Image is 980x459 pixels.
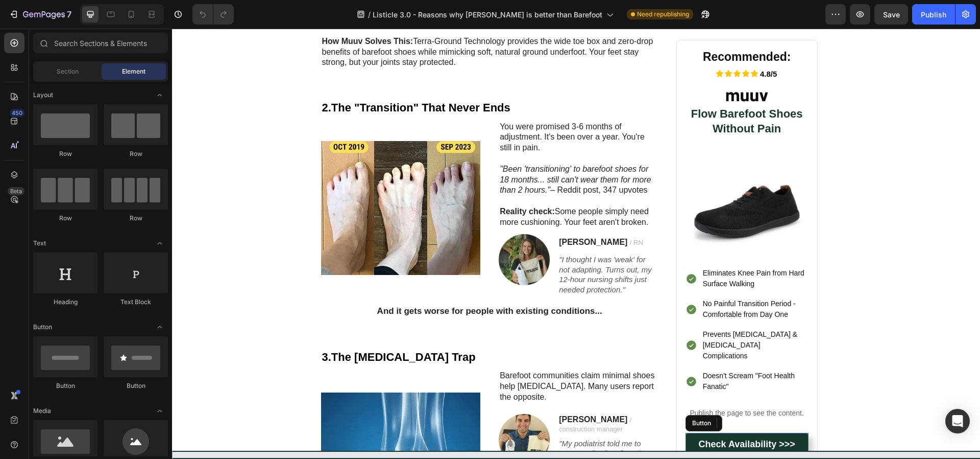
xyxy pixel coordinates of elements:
div: Undo/Redo [192,4,234,25]
span: Toggle open [152,235,168,251]
strong: Flow Barefoot Shoes Without Pain [519,79,631,106]
span: Layout [33,90,53,100]
p: No Painful Transition Period - Comfortable from Day One [531,270,635,291]
div: Beta [8,187,24,195]
strong: Reality check: [328,178,383,187]
div: Heading [33,297,97,307]
span: Section [57,67,79,76]
div: Row [104,149,168,158]
strong: [PERSON_NAME] [387,386,455,395]
p: 7 [67,8,71,20]
button: 7 [4,4,76,25]
span: Text [33,239,46,248]
img: gempages_577040654576648931-1887f012-627e-49f0-8924-716ff1c39de2.png [513,114,636,238]
a: Check Availability >>> [513,404,636,428]
div: Button [104,381,168,391]
p: – Reddit post, 347 upvotes [328,135,485,167]
div: Row [33,214,97,223]
span: Media [33,406,51,416]
div: Button [33,381,97,391]
strong: Recommended: [531,21,619,35]
span: / RN [458,210,471,218]
p: Prevents [MEDICAL_DATA] & [MEDICAL_DATA] Complications [531,301,635,333]
p: Barefoot communities claim minimal shoes help [MEDICAL_DATA]. Many users report the opposite. [328,342,485,374]
p: Eliminates Knee Pain from Hard Surface Walking [531,239,635,261]
h3: 3. [149,320,486,337]
p: Doesn't Scream "Foot Health Fanatic" [531,342,635,363]
iframe: Design area [172,29,980,459]
span: / [368,9,371,20]
strong: [PERSON_NAME] [387,209,455,218]
strong: The [MEDICAL_DATA] Trap [159,322,304,335]
span: Element [122,67,145,76]
i: "I thought I was 'weak' for not adapting. Turns out, my 12-hour nursing shifts just needed protec... [387,226,480,265]
div: Row [104,214,168,223]
p: Publish the page to see the content. [513,379,636,390]
p: You were promised 3-6 months of adjustment. It's been over a year. You're still in pain. [328,93,485,125]
button: Publish [912,4,955,25]
img: gempages_577040654576648931-a2d01148-3a5d-48ef-a322-68aaed8e2788.png [550,59,599,78]
span: Need republishing [637,10,689,19]
input: Search Sections & Elements [33,33,168,53]
span: Save [883,10,900,19]
span: Button [33,323,52,332]
span: Toggle open [152,403,168,419]
div: Row [33,149,97,158]
div: Publish [921,9,946,20]
strong: And it gets worse for people with existing conditions... [205,278,430,287]
button: Save [874,4,908,25]
i: "My podiatrist told me to stop wearing barefoot shoes immediately. My [MEDICAL_DATA] was getting ... [387,410,483,459]
div: Button [518,390,541,399]
img: Alt Image [327,205,378,257]
p: 4.8/5 [588,38,605,52]
div: Open Intercom Messenger [945,409,970,433]
strong: Check Availability >>> [527,410,623,421]
span: Toggle open [152,87,168,103]
span: Toggle open [152,319,168,335]
p: Some people simply need more cushioning. Your feet aren't broken. [328,178,485,199]
div: 450 [10,109,24,117]
div: Text Block [104,297,168,307]
span: Listicle 3.0 - Reasons why [PERSON_NAME] is better than Barefoot [373,9,602,20]
i: "Been 'transitioning' to barefoot shoes for 18 months... still can't wear them for more than 2 ho... [328,136,479,166]
img: Alt Image [327,385,378,437]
